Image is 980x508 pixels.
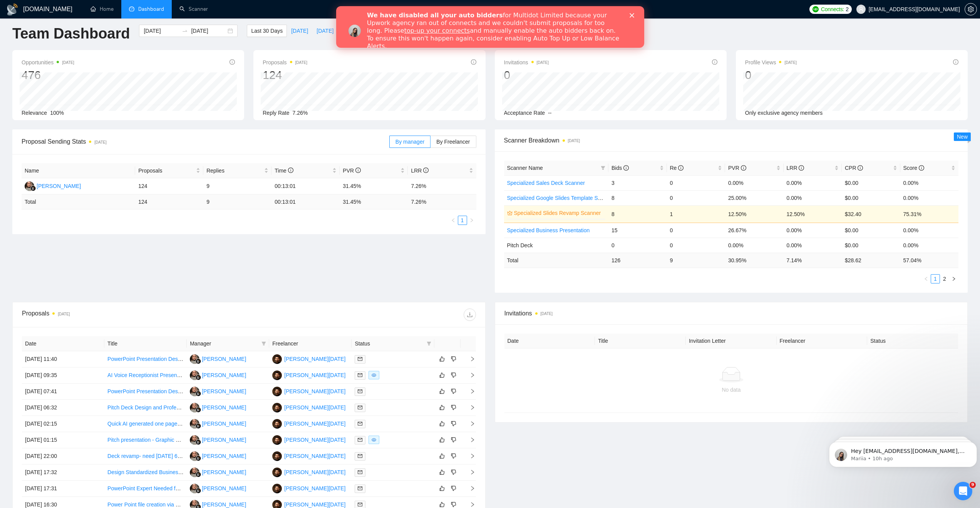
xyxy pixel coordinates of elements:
div: [PERSON_NAME][DATE] [284,468,345,476]
button: download [464,308,476,321]
span: mail [358,470,362,474]
div: [PERSON_NAME][DATE] [284,371,345,379]
td: 0.00% [725,175,784,190]
time: [DATE] [94,140,106,144]
span: info-circle [471,59,476,65]
li: 1 [931,274,940,283]
a: setting [965,6,977,12]
button: dislike [449,419,458,428]
img: AR [272,387,282,396]
a: Specialized Sales Deck Scanner [507,180,585,186]
td: 12.50% [784,205,842,223]
span: info-circle [423,168,429,173]
button: [DATE] [312,25,338,37]
td: 0.00% [900,190,959,205]
td: 0.00% [900,238,959,253]
span: info-circle [230,59,235,65]
div: [PERSON_NAME][DATE] [284,419,345,428]
span: dashboard [129,6,134,12]
td: 00:13:01 [271,178,340,194]
span: mail [358,486,362,491]
td: 7.14 % [784,253,842,268]
a: AR[PERSON_NAME][DATE] [272,453,345,459]
td: 15 [608,223,667,238]
span: mail [358,438,362,442]
span: Profile Views [745,58,797,67]
div: [PERSON_NAME] [202,355,246,363]
div: [PERSON_NAME] [202,452,246,460]
div: [PERSON_NAME][DATE] [284,387,345,396]
td: 7.26 % [408,194,476,210]
div: [PERSON_NAME][DATE] [284,436,345,444]
img: AR [272,419,282,429]
a: searchScanner [179,6,208,12]
img: VM [190,468,199,477]
button: dislike [449,484,458,493]
span: info-circle [919,165,924,171]
div: 0 [504,68,549,82]
a: VM[PERSON_NAME] [190,501,246,507]
a: Specialized Business Presentation [507,227,590,233]
span: like [439,469,445,475]
span: LRR [411,168,429,174]
span: left [924,277,928,281]
td: 1 [667,205,725,223]
img: gigradar-bm.png [196,456,201,461]
a: AR[PERSON_NAME][DATE] [272,501,345,507]
span: Score [903,165,924,171]
span: filter [599,162,607,174]
span: swap-right [182,28,188,34]
th: Replies [203,163,271,178]
td: 0.00% [784,175,842,190]
td: $0.00 [842,238,900,253]
td: 9 [203,178,271,194]
img: VM [190,387,199,396]
span: Pitch Deck [507,242,533,248]
span: PVR [343,168,361,174]
b: We have disabled all your auto bidders [31,5,167,13]
span: Scanner Breakdown [504,136,959,145]
a: VM[PERSON_NAME] [25,183,81,189]
li: Next Page [467,216,476,225]
span: like [439,356,445,362]
span: CPR [845,165,863,171]
span: mail [358,373,362,377]
td: 0 [667,238,725,253]
div: [PERSON_NAME][DATE] [284,484,345,493]
input: Start date [144,27,179,35]
button: dislike [449,435,458,444]
div: [PERSON_NAME][DATE] [284,355,345,363]
span: Dashboard [138,6,164,12]
img: Profile image for Mariia [12,18,25,31]
li: Next Page [949,274,958,283]
a: AR[PERSON_NAME][DATE] [272,372,345,378]
a: VM[PERSON_NAME] [190,453,246,459]
div: [PERSON_NAME] [202,484,246,493]
img: Profile image for Mariia [9,23,21,35]
iframe: Intercom live chat [954,482,972,500]
span: info-circle [799,165,804,171]
span: By manager [395,139,424,145]
span: filter [427,341,431,346]
a: AR[PERSON_NAME][DATE] [272,469,345,475]
a: Pitch presentation - Graphic Designer - Live collaboration required [107,437,265,443]
a: Power Point file creation via new template [107,501,208,508]
span: mail [358,454,362,458]
span: dislike [451,437,456,443]
span: like [439,404,445,411]
span: to [182,28,188,34]
img: AR [272,371,282,380]
button: right [467,216,476,225]
td: $32.40 [842,205,900,223]
span: download [464,312,476,318]
time: [DATE] [295,60,307,65]
span: Only exclusive agency members [745,110,823,116]
iframe: Intercom live chat banner [336,6,644,48]
div: [PERSON_NAME] [202,436,246,444]
time: [DATE] [62,60,74,65]
td: 3 [608,175,667,190]
span: like [439,453,445,459]
img: VM [190,451,199,461]
a: VM[PERSON_NAME] [190,404,246,410]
